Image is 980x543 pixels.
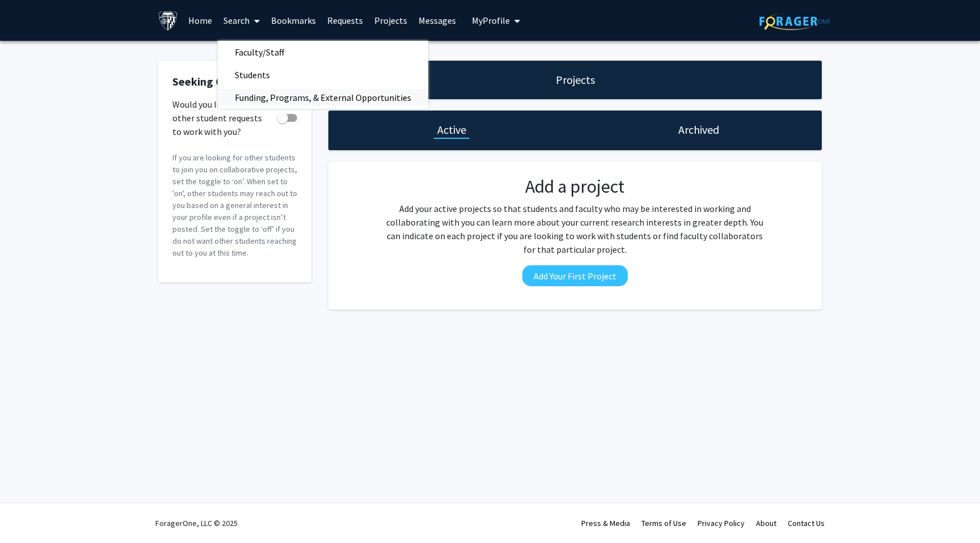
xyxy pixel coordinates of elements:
[437,122,466,138] h1: Active
[265,1,322,40] a: Bookmarks
[9,492,48,534] iframe: Chat
[369,1,413,40] a: Projects
[183,1,218,40] a: Home
[155,503,238,543] div: ForagerOne, LLC © 2025
[556,72,595,88] h1: Projects
[218,89,428,106] a: Funding, Programs, & External Opportunities
[218,41,301,63] span: Faculty/Staff
[218,44,428,61] a: Faculty/Staff
[158,11,178,31] img: Johns Hopkins University Logo
[218,63,287,86] span: Students
[698,518,745,528] a: Privacy Policy
[581,518,630,528] a: Press & Media
[788,518,825,528] a: Contact Us
[218,66,428,83] a: Students
[472,15,510,26] span: My Profile
[759,12,830,30] img: ForagerOne Logo
[218,86,428,109] span: Funding, Programs, & External Opportunities
[756,518,776,528] a: About
[218,1,265,40] a: Search
[413,1,462,40] a: Messages
[172,152,297,259] p: If you are looking for other students to join you on collaborative projects, set the toggle to ‘o...
[678,122,719,138] h1: Archived
[641,518,686,528] a: Terms of Use
[172,75,297,88] h2: Seeking Collaborators?
[322,1,369,40] a: Requests
[172,97,272,138] span: Would you like to receive other student requests to work with you?
[383,202,767,256] p: Add your active projects so that students and faculty who may be interested in working and collab...
[383,176,767,197] h2: Add a project
[522,265,628,286] button: Add Your First Project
